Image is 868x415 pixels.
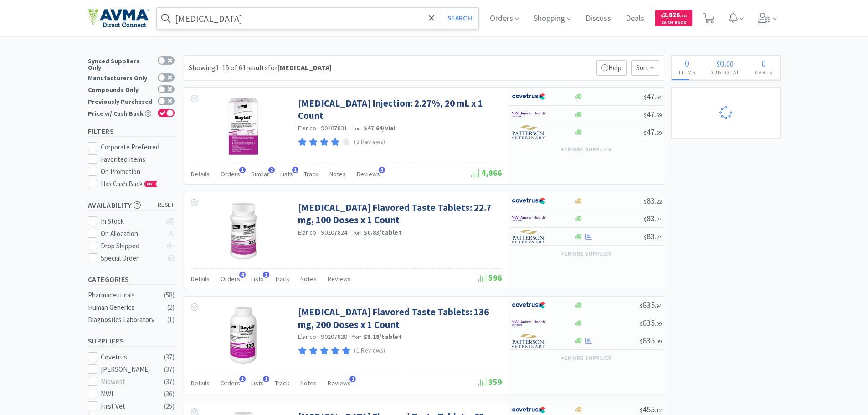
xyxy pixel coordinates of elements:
[101,364,157,375] div: [PERSON_NAME]
[640,302,642,309] span: $
[101,216,161,227] div: In Stock
[318,333,319,341] span: ·
[655,198,662,205] span: . 22
[748,68,780,77] h4: Carts
[661,20,687,26] span: Cash Back
[164,364,175,375] div: ( 37 )
[164,376,175,387] div: ( 37 )
[251,275,264,283] span: Lists
[263,272,269,278] span: 1
[239,167,246,173] span: 1
[655,129,662,136] span: . 69
[512,316,546,330] img: f6b2451649754179b5b4e0c70c3f7cb0_2.png
[88,56,153,71] div: Synced Suppliers Only
[191,275,210,283] span: Details
[88,109,153,117] div: Price w/ Cash Back
[655,320,662,327] span: . 99
[101,166,175,177] div: On Promotion
[661,13,663,19] span: $
[556,247,616,260] button: +1more supplier
[644,129,647,136] span: $
[251,379,264,387] span: Lists
[644,216,647,223] span: $
[101,241,161,251] div: Drop Shipped
[655,407,662,414] span: . 12
[300,275,317,283] span: Notes
[512,125,546,139] img: f5e969b455434c6296c6d81ef179fa71_3.png
[703,68,748,77] h4: Subtotal
[644,127,662,137] span: 47
[88,302,162,313] div: Human Generics
[101,228,161,239] div: On Allocation
[631,60,659,76] span: Sort
[88,73,153,81] div: Manufacturers Only
[88,290,162,301] div: Pharmaceuticals
[321,333,347,341] span: 90207828
[703,59,748,68] div: .
[640,300,662,310] span: 635
[478,377,502,387] span: 359
[328,275,351,283] span: Reviews
[268,63,332,72] span: for
[478,272,502,283] span: 596
[354,138,385,147] p: (3 Reviews)
[221,379,240,387] span: Orders
[164,401,175,412] div: ( 25 )
[221,275,240,283] span: Orders
[471,168,502,178] span: 4,866
[644,195,662,206] span: 83
[239,376,246,382] span: 1
[644,231,662,241] span: 83
[661,10,687,19] span: 2,826
[164,389,175,400] div: ( 36 )
[640,404,662,415] span: 455
[582,15,615,23] a: Discuss
[280,170,293,178] span: Lists
[157,8,479,29] input: Search by item, sku, manufacturer, ingredient, size...
[292,167,298,173] span: 1
[298,306,500,331] a: [MEDICAL_DATA] Flavored Taste Tablets: 136 mg, 200 Doses x 1 Count
[298,333,317,341] a: Elanco
[655,6,692,31] a: $2,826.18Cash Back
[512,230,546,243] img: f5e969b455434c6296c6d81ef179fa71_3.png
[685,57,689,69] span: 0
[655,112,662,118] span: . 69
[300,379,317,387] span: Notes
[644,234,647,241] span: $
[726,59,734,68] span: 00
[88,126,175,137] h5: Filters
[512,212,546,225] img: f6b2451649754179b5b4e0c70c3f7cb0_2.png
[655,234,662,241] span: . 27
[644,213,662,224] span: 83
[640,318,662,328] span: 635
[379,167,385,173] span: 3
[145,181,154,187] span: CB
[672,68,703,77] h4: Items
[101,253,161,264] div: Special Order
[164,352,175,363] div: ( 37 )
[512,334,546,348] img: f5e969b455434c6296c6d81ef179fa71_3.png
[441,8,478,29] button: Search
[349,228,350,236] span: ·
[101,389,157,400] div: MWI
[329,170,346,178] span: Notes
[644,91,662,102] span: 47
[640,407,642,414] span: $
[352,230,362,236] span: from
[349,376,356,382] span: 1
[349,333,350,341] span: ·
[88,97,153,105] div: Previously Purchased
[221,170,240,178] span: Orders
[101,352,157,363] div: Covetrus
[189,62,332,74] div: Showing 1-15 of 61 results
[556,352,616,364] button: +1more supplier
[251,170,269,178] span: Similar
[644,112,647,118] span: $
[720,57,724,69] span: 0
[239,272,246,278] span: 4
[349,124,350,132] span: ·
[640,335,662,346] span: 635
[191,379,210,387] span: Details
[512,90,546,103] img: 77fca1acd8b6420a9015268ca798ef17_1.png
[101,376,157,387] div: Midwest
